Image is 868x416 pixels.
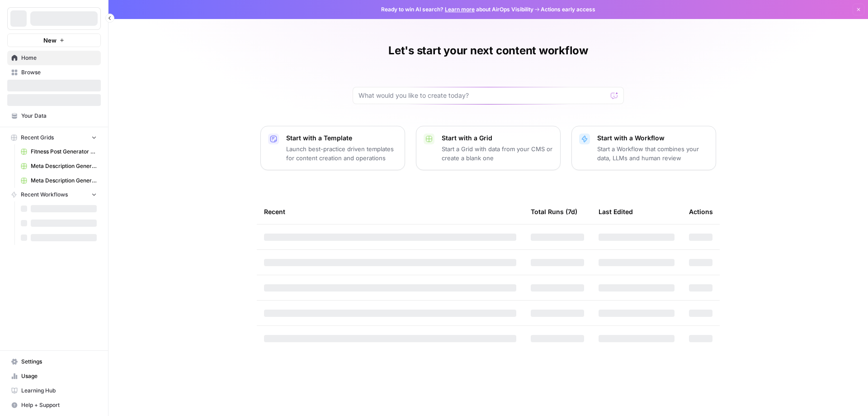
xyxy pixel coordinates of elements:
[689,199,713,224] div: Actions
[7,383,101,398] a: Learning Hub
[442,134,553,143] p: Start with a Grid
[264,199,516,224] div: Recent
[7,131,101,144] button: Recent Grids
[31,177,97,185] span: Meta Description Generator ( [PERSON_NAME] ) Grid
[286,144,397,163] p: Launch best-practice driven templates for content creation and operations
[21,358,97,366] span: Settings
[599,199,633,224] div: Last Edited
[7,33,101,47] button: New
[43,36,57,45] span: New
[21,112,97,120] span: Your Data
[31,148,97,156] span: Fitness Post Generator ([PERSON_NAME])
[21,54,97,62] span: Home
[17,159,101,173] a: Meta Description Generator ( [PERSON_NAME] ) Grid (1)
[359,91,607,100] input: What would you like to create today?
[260,126,405,170] button: Start with a TemplateLaunch best-practice driven templates for content creation and operations
[17,144,101,159] a: Fitness Post Generator ([PERSON_NAME])
[7,354,101,369] a: Settings
[21,68,97,77] span: Browse
[416,126,561,170] button: Start with a GridStart a Grid with data from your CMS or create a blank one
[445,6,475,13] a: Learn more
[21,134,54,142] span: Recent Grids
[7,51,101,65] a: Home
[531,199,577,224] div: Total Runs (7d)
[541,5,595,14] span: Actions early access
[7,65,101,80] a: Browse
[597,134,708,143] p: Start with a Workflow
[21,191,68,199] span: Recent Workflows
[7,369,101,383] a: Usage
[7,188,101,201] button: Recent Workflows
[571,126,716,170] button: Start with a WorkflowStart a Workflow that combines your data, LLMs and human review
[7,398,101,412] button: Help + Support
[442,144,553,163] p: Start a Grid with data from your CMS or create a blank one
[597,144,708,163] p: Start a Workflow that combines your data, LLMs and human review
[388,43,588,58] h1: Let's start your next content workflow
[286,134,397,143] p: Start with a Template
[31,162,97,170] span: Meta Description Generator ( [PERSON_NAME] ) Grid (1)
[21,372,97,380] span: Usage
[21,387,97,395] span: Learning Hub
[17,173,101,188] a: Meta Description Generator ( [PERSON_NAME] ) Grid
[21,401,97,409] span: Help + Support
[7,109,101,123] a: Your Data
[381,5,533,14] span: Ready to win AI search? about AirOps Visibility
